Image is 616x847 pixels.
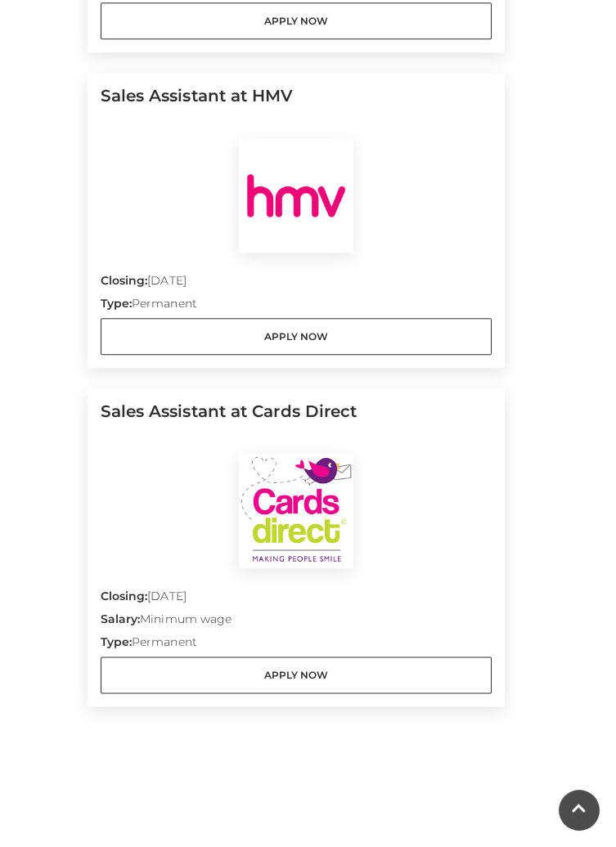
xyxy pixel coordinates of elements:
[101,295,492,318] p: Permanent
[101,611,492,634] p: Minimum wage
[101,612,141,626] strong: Salary:
[101,272,492,295] p: [DATE]
[101,2,492,39] a: Apply Now
[101,657,492,693] a: Apply Now
[101,318,492,355] a: Apply Now
[101,589,148,603] strong: Closing:
[101,588,492,611] p: [DATE]
[239,454,353,568] img: Cards Direct
[101,296,132,311] strong: Type:
[101,401,492,454] h5: Sales Assistant at Cards Direct
[101,634,492,657] p: Permanent
[101,634,132,649] strong: Type:
[239,138,353,253] img: HMV
[101,273,148,288] strong: Closing:
[101,86,492,138] h5: Sales Assistant at HMV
